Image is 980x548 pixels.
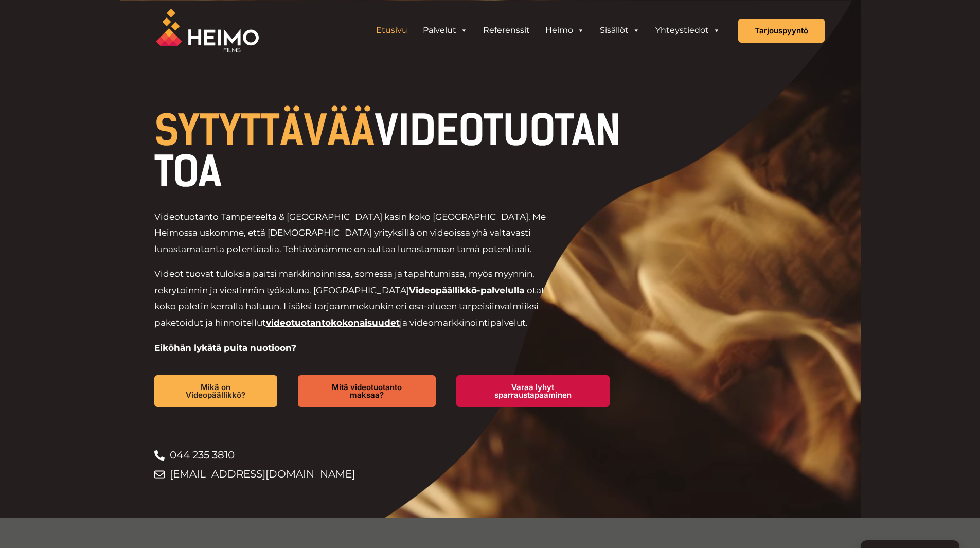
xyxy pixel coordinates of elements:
img: Heimo Filmsin logo [156,9,259,52]
a: Tarjouspyyntö [738,19,825,43]
a: Referenssit [475,20,538,41]
span: ja videomarkkinointipalvelut. [400,317,528,328]
a: Yhteystiedot [648,20,728,41]
span: 044 235 3810 [167,446,235,465]
a: Heimo [538,20,592,41]
a: videotuotantokokonaisuudet [266,317,400,328]
a: Sisällöt [592,20,648,41]
a: Mikä on Videopäällikkö? [154,375,278,407]
a: Mitä videotuotanto maksaa? [298,375,435,407]
a: [EMAIL_ADDRESS][DOMAIN_NAME] [154,465,630,484]
span: Varaa lyhyt sparraustapaaminen [473,383,593,399]
a: Videopäällikkö-palvelulla [409,285,524,295]
span: valmiiksi paketoidut ja hinnoitellut [154,301,539,328]
span: Mitä videotuotanto maksaa? [314,383,419,399]
strong: Eiköhän lykätä puita nuotioon? [154,343,296,353]
span: [EMAIL_ADDRESS][DOMAIN_NAME] [167,465,355,484]
span: SYTYTTÄVÄÄ [154,106,375,155]
a: 044 235 3810 [154,446,630,465]
p: Videot tuovat tuloksia paitsi markkinoinnissa, somessa ja tapahtumissa, myös myynnin, rekrytoinni... [154,266,560,331]
a: Varaa lyhyt sparraustapaaminen [456,375,610,407]
a: Etusivu [368,20,415,41]
aside: Header Widget 1 [363,20,733,41]
span: Mikä on Videopäällikkö? [171,383,261,399]
p: Videotuotanto Tampereelta & [GEOGRAPHIC_DATA] käsin koko [GEOGRAPHIC_DATA]. Me Heimossa uskomme, ... [154,209,560,258]
span: kunkin eri osa-alueen tarpeisiin [364,301,500,311]
h1: VIDEOTUOTANTOA [154,110,630,192]
a: Palvelut [415,20,475,41]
